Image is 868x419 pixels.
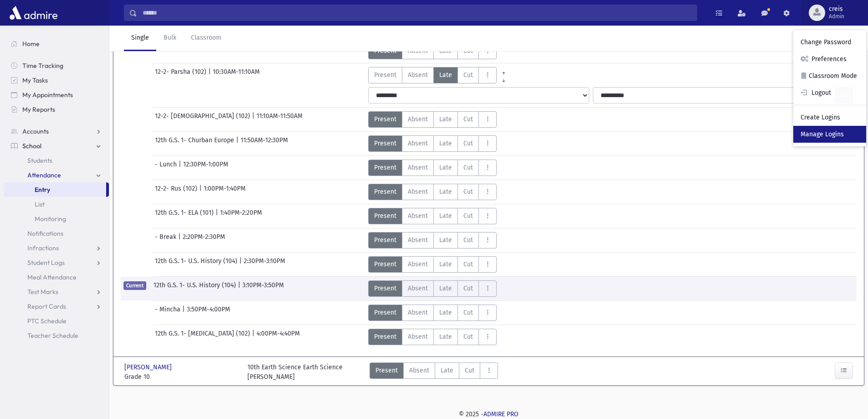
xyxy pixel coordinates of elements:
[374,70,396,80] span: Present
[4,314,109,328] a: PTC Schedule
[374,332,396,341] span: Present
[4,124,109,139] a: Accounts
[408,235,428,245] span: Absent
[155,329,252,345] span: 12th G.S. 1- [MEDICAL_DATA] (102)
[137,5,697,21] input: Search
[27,273,77,281] span: Meal Attendance
[155,305,182,321] span: - Mincha
[155,256,239,273] span: 12th G.S. 1- U.S. History (104)
[155,135,236,152] span: 12th G.S. 1- Churban Europe
[4,299,109,314] a: Report Cards
[370,362,498,382] div: AttTypes
[368,67,511,83] div: AttTypes
[463,114,473,124] span: Cut
[27,302,66,310] span: Report Cards
[27,288,58,296] span: Test Marks
[439,308,452,317] span: Late
[408,70,428,80] span: Absent
[408,139,428,148] span: Absent
[4,270,109,285] a: Meal Attendance
[439,259,452,269] span: Late
[22,142,41,150] span: School
[35,215,66,223] span: Monitoring
[238,280,242,297] span: |
[368,256,497,273] div: AttTypes
[408,114,428,124] span: Absent
[27,229,63,238] span: Notifications
[793,51,866,67] a: Preferences
[4,285,109,299] a: Test Marks
[368,184,497,200] div: AttTypes
[368,160,497,176] div: AttTypes
[204,184,246,200] span: 1:00PM-1:40PM
[241,135,288,152] span: 11:50AM-12:30PM
[208,67,213,83] span: |
[22,40,40,48] span: Home
[793,84,866,101] a: Logout
[22,91,73,99] span: My Appointments
[4,328,109,343] a: Teacher Schedule
[368,208,497,224] div: AttTypes
[439,332,452,341] span: Late
[465,366,474,375] span: Cut
[183,232,225,248] span: 2:20PM-2:30PM
[463,259,473,269] span: Cut
[27,331,78,340] span: Teacher Schedule
[252,111,257,128] span: |
[409,366,429,375] span: Absent
[155,111,252,128] span: 12-2- [DEMOGRAPHIC_DATA] (102)
[155,67,208,83] span: 12-2- Parsha (102)
[793,34,866,51] a: Change Password
[178,232,183,248] span: |
[408,308,428,317] span: Absent
[155,232,178,248] span: - Break
[374,235,396,245] span: Present
[27,259,65,267] span: Student Logs
[463,235,473,245] span: Cut
[439,187,452,197] span: Late
[257,111,303,128] span: 11:10AM-11:50AM
[155,160,179,176] span: - Lunch
[463,70,473,80] span: Cut
[4,226,109,241] a: Notifications
[239,256,244,273] span: |
[4,182,106,197] a: Entry
[408,332,428,341] span: Absent
[22,76,48,84] span: My Tasks
[22,105,55,114] span: My Reports
[184,26,229,51] a: Classroom
[368,232,497,248] div: AttTypes
[179,160,183,176] span: |
[4,36,109,51] a: Home
[4,139,109,153] a: School
[408,211,428,221] span: Absent
[22,127,49,135] span: Accounts
[439,114,452,124] span: Late
[463,163,473,172] span: Cut
[408,163,428,172] span: Absent
[374,163,396,172] span: Present
[793,109,866,126] a: Create Logins
[187,305,230,321] span: 3:50PM-4:00PM
[463,187,473,197] span: Cut
[368,111,497,128] div: AttTypes
[463,139,473,148] span: Cut
[27,156,52,165] span: Students
[374,284,396,293] span: Present
[441,366,453,375] span: Late
[374,139,396,148] span: Present
[829,5,844,13] span: creis
[374,114,396,124] span: Present
[124,362,174,372] span: [PERSON_NAME]
[27,317,67,325] span: PTC Schedule
[463,211,473,221] span: Cut
[408,259,428,269] span: Absent
[4,212,109,226] a: Monitoring
[155,184,199,200] span: 12-2- Rus (102)
[22,62,63,70] span: Time Tracking
[216,208,220,224] span: |
[374,308,396,317] span: Present
[4,88,109,102] a: My Appointments
[247,362,343,382] div: 10th Earth Science Earth Science [PERSON_NAME]
[124,409,853,419] div: © 2025 -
